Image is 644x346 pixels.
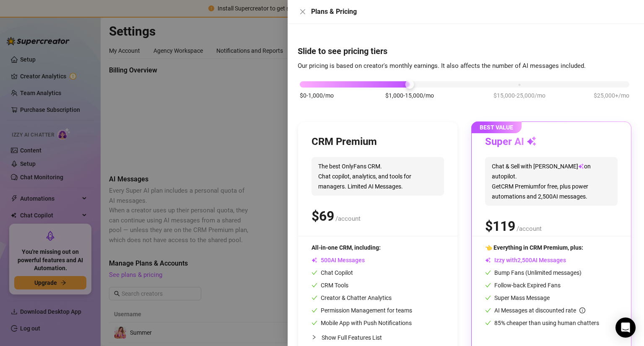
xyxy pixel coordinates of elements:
span: AI Messages at discounted rate [494,307,585,314]
h4: Slide to see pricing tiers [298,45,634,57]
span: $ [485,218,515,234]
span: /account [335,215,361,222]
span: check [312,270,317,276]
span: AI Messages [312,257,365,263]
span: check [312,295,317,301]
h3: Super AI [485,135,537,149]
span: check [485,295,491,301]
span: info-circle [579,307,585,313]
span: Bump Fans (Unlimited messages) [485,269,582,276]
span: check [485,282,491,288]
span: check [485,320,491,326]
span: Our pricing is based on creator's monthly earnings. It also affects the number of AI messages inc... [298,62,586,70]
button: Close [298,7,308,17]
span: check [312,282,317,288]
span: Izzy with AI Messages [485,257,566,263]
span: 👈 Everything in CRM Premium, plus: [485,244,583,251]
span: $1,000-15,000/mo [385,91,434,100]
span: BEST VALUE [471,121,522,133]
span: $15,000-25,000/mo [493,91,545,100]
span: The best OnlyFans CRM. Chat copilot, analytics, and tools for managers. Limited AI Messages. [312,157,444,196]
span: Chat Copilot [312,269,353,276]
span: $ [312,208,334,224]
h3: CRM Premium [312,135,377,149]
span: Mobile App with Push Notifications [312,320,412,326]
span: Super Mass Message [485,294,550,301]
span: check [485,307,491,313]
div: Open Intercom Messenger [615,318,636,338]
span: Follow-back Expired Fans [485,282,561,289]
span: $25,000+/mo [594,91,629,100]
span: 85% cheaper than using human chatters [485,320,599,326]
span: All-in-one CRM, including: [312,244,381,251]
span: close [299,8,306,15]
span: check [485,270,491,276]
span: /account [517,225,542,232]
span: collapsed [312,335,317,340]
div: Plans & Pricing [311,7,634,17]
span: check [312,307,317,313]
span: Permission Management for teams [312,307,412,314]
span: $0-1,000/mo [300,91,334,100]
span: Chat & Sell with [PERSON_NAME] on autopilot. Get CRM Premium for free, plus power automations and... [485,157,618,206]
span: Creator & Chatter Analytics [312,294,392,301]
span: check [312,320,317,326]
span: CRM Tools [312,282,348,289]
span: Show Full Features List [322,334,382,341]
